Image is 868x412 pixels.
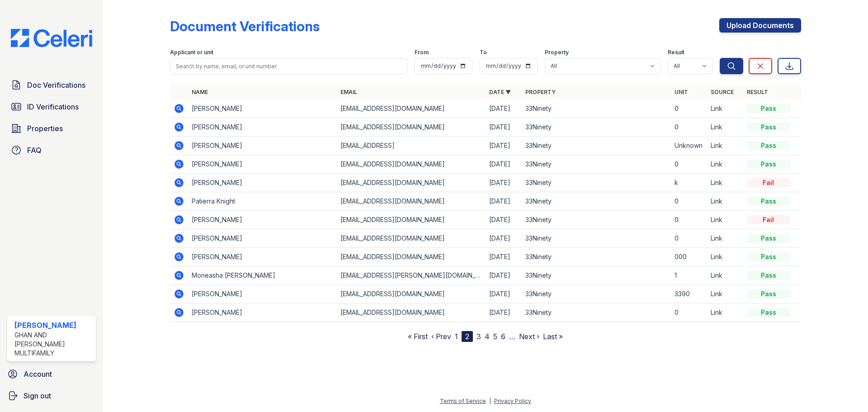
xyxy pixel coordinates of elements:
[747,123,790,132] div: Pass
[170,58,407,74] input: Search by name, email, or unit number
[486,285,522,303] td: [DATE]
[489,398,491,404] div: |
[188,155,337,174] td: [PERSON_NAME]
[27,101,79,112] span: ID Verifications
[7,141,96,159] a: FAQ
[337,118,486,137] td: [EMAIL_ADDRESS][DOMAIN_NAME]
[188,211,337,229] td: [PERSON_NAME]
[486,229,522,248] td: [DATE]
[707,192,743,211] td: Link
[675,89,688,95] a: Unit
[519,332,539,341] a: Next ›
[707,118,743,137] td: Link
[707,155,743,174] td: Link
[707,137,743,155] td: Link
[747,234,790,243] div: Pass
[188,285,337,303] td: [PERSON_NAME]
[545,49,569,56] label: Property
[522,229,670,248] td: 33Ninety
[671,118,707,137] td: 0
[188,266,337,285] td: Moneasha [PERSON_NAME]
[188,99,337,118] td: [PERSON_NAME]
[486,155,522,174] td: [DATE]
[188,192,337,211] td: Patierra Knight
[24,369,52,379] span: Account
[192,89,208,95] a: Name
[415,49,429,56] label: From
[747,178,790,187] div: Fail
[707,99,743,118] td: Link
[485,332,490,341] a: 4
[188,174,337,192] td: [PERSON_NAME]
[707,248,743,266] td: Link
[747,160,790,169] div: Pass
[501,332,505,341] a: 6
[522,285,670,303] td: 33Ninety
[337,99,486,118] td: [EMAIL_ADDRESS][DOMAIN_NAME]
[440,398,486,404] a: Terms of Service
[462,331,473,342] div: 2
[27,145,42,156] span: FAQ
[486,266,522,285] td: [DATE]
[543,332,563,341] a: Last »
[14,320,92,331] div: [PERSON_NAME]
[522,192,670,211] td: 33Ninety
[4,387,99,405] button: Sign out
[486,192,522,211] td: [DATE]
[337,174,486,192] td: [EMAIL_ADDRESS][DOMAIN_NAME]
[489,89,511,95] a: Date ▼
[522,118,670,137] td: 33Ninety
[337,303,486,322] td: [EMAIL_ADDRESS][DOMAIN_NAME]
[188,303,337,322] td: [PERSON_NAME]
[486,118,522,137] td: [DATE]
[486,211,522,229] td: [DATE]
[707,174,743,192] td: Link
[7,119,96,137] a: Properties
[671,137,707,155] td: Unknown
[671,174,707,192] td: k
[188,118,337,137] td: [PERSON_NAME]
[27,80,85,90] span: Doc Verifications
[747,197,790,206] div: Pass
[522,303,670,322] td: 33Ninety
[719,18,801,33] a: Upload Documents
[671,155,707,174] td: 0
[486,248,522,266] td: [DATE]
[27,123,63,134] span: Properties
[455,332,458,341] a: 1
[747,289,790,298] div: Pass
[188,229,337,248] td: [PERSON_NAME]
[522,155,670,174] td: 33Ninety
[431,332,451,341] a: ‹ Prev
[522,174,670,192] td: 33Ninety
[747,271,790,280] div: Pass
[509,331,515,342] span: …
[707,211,743,229] td: Link
[522,99,670,118] td: 33Ninety
[525,89,556,95] a: Property
[337,155,486,174] td: [EMAIL_ADDRESS][DOMAIN_NAME]
[747,252,790,261] div: Pass
[337,285,486,303] td: [EMAIL_ADDRESS][DOMAIN_NAME]
[747,141,790,150] div: Pass
[4,29,99,47] img: CE_Logo_Blue-a8612792a0a2168367f1c8372b55b34899dd931a85d93a1a3d3e32e68fde9ad4.png
[707,266,743,285] td: Link
[671,211,707,229] td: 0
[711,89,734,95] a: Source
[486,174,522,192] td: [DATE]
[671,285,707,303] td: 3390
[522,211,670,229] td: 33Ninety
[486,137,522,155] td: [DATE]
[170,49,213,56] label: Applicant or unit
[340,89,357,95] a: Email
[476,332,481,341] a: 3
[707,285,743,303] td: Link
[337,229,486,248] td: [EMAIL_ADDRESS][DOMAIN_NAME]
[337,192,486,211] td: [EMAIL_ADDRESS][DOMAIN_NAME]
[7,98,96,116] a: ID Verifications
[480,49,487,56] label: To
[671,266,707,285] td: 1
[188,137,337,155] td: [PERSON_NAME]
[337,266,486,285] td: [EMAIL_ADDRESS][PERSON_NAME][DOMAIN_NAME]
[337,137,486,155] td: [EMAIL_ADDRESS]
